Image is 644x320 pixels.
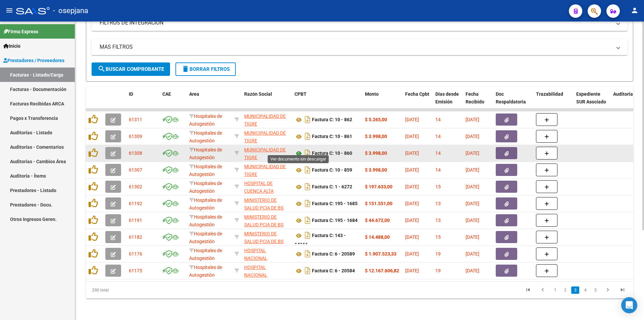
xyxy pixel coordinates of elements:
[244,214,283,235] span: MINISTERIO DE SALUD PCIA DE BS AS
[244,91,272,97] span: Razón Social
[129,117,142,122] span: 61311
[3,42,20,50] span: Inicio
[53,3,88,18] span: - osepjana
[551,286,559,294] a: 1
[181,65,190,73] mat-icon: delete
[466,117,479,122] span: [DATE]
[189,147,222,160] span: Hospitales de Autogestión
[466,218,479,223] span: [DATE]
[365,268,399,273] strong: $ 12.167.606,82
[561,286,569,294] a: 2
[244,248,280,276] span: HOSPITAL NACIONAL PROFESOR [PERSON_NAME]
[126,87,160,117] datatable-header-cell: ID
[435,167,441,173] span: 14
[189,231,222,244] span: Hospitales de Autogestión
[244,180,289,194] div: 30715080156
[244,196,289,211] div: 30626983398
[189,130,222,143] span: Hospitales de Autogestión
[493,87,533,117] datatable-header-cell: Doc Respaldatoria
[435,268,441,273] span: 19
[405,134,419,139] span: [DATE]
[5,6,13,14] mat-icon: menu
[536,286,549,294] a: go to previous page
[402,87,433,117] datatable-header-cell: Fecha Cpbt
[186,87,232,117] datatable-header-cell: Area
[312,201,358,207] strong: Factura C: 195 - 1685
[92,39,628,55] mat-expansion-panel-header: MAS FILTROS
[129,134,142,139] span: 61309
[571,286,579,294] a: 3
[435,184,441,189] span: 15
[244,113,286,127] span: MUNICIPALIDAD DE TIGRE
[365,117,387,122] strong: $ 5.265,00
[98,66,164,72] span: Buscar Comprobante
[590,284,600,296] li: page 5
[86,282,194,299] div: 290 total
[405,117,419,122] span: [DATE]
[129,201,142,206] span: 61192
[435,251,441,257] span: 19
[129,150,142,156] span: 61308
[189,113,222,127] span: Hospitales de Autogestión
[576,91,606,104] span: Expediente SUR Asociado
[435,234,441,240] span: 15
[405,251,419,257] span: [DATE]
[303,165,312,175] i: Descargar documento
[466,234,479,240] span: [DATE]
[312,184,352,190] strong: Factura C: 1 - 6272
[312,151,352,156] strong: Factura C: 10 - 860
[303,215,312,226] i: Descargar documento
[189,164,222,177] span: Hospitales de Autogestión
[405,167,419,173] span: [DATE]
[129,251,142,257] span: 61176
[303,265,312,276] i: Descargar documento
[466,150,479,156] span: [DATE]
[536,91,563,97] span: Trazabilidad
[189,214,222,227] span: Hospitales de Autogestión
[405,234,419,240] span: [DATE]
[365,134,387,139] strong: $ 3.998,00
[244,130,286,143] span: MUNICIPALIDAD DE TIGRE
[189,248,222,261] span: Hospitales de Autogestión
[129,268,142,273] span: 61175
[129,218,142,223] span: 61191
[365,184,392,189] strong: $ 197.633,00
[244,163,289,177] div: 30999284899
[100,43,611,51] mat-panel-title: MAS FILTROS
[189,265,222,278] span: Hospitales de Autogestión
[175,62,236,76] button: Borrar Filtros
[601,286,614,294] a: go to next page
[303,230,312,241] i: Descargar documento
[405,218,419,223] span: [DATE]
[610,87,642,117] datatable-header-cell: Auditoria
[362,87,402,117] datatable-header-cell: Monto
[405,150,419,156] span: [DATE]
[303,198,312,209] i: Descargar documento
[244,264,289,278] div: 30635976809
[550,284,560,296] li: page 1
[466,91,484,104] span: Fecha Recibido
[312,134,352,139] strong: Factura C: 10 - 861
[244,129,289,143] div: 30999284899
[466,201,479,206] span: [DATE]
[100,19,611,27] mat-panel-title: FILTROS DE INTEGRACION
[435,201,441,206] span: 13
[92,15,628,31] mat-expansion-panel-header: FILTROS DE INTEGRACION
[129,167,142,173] span: 61307
[162,91,171,97] span: CAE
[189,197,222,211] span: Hospitales de Autogestión
[303,181,312,192] i: Descargar documento
[303,248,312,259] i: Descargar documento
[312,252,355,257] strong: Factura C: 6 - 20589
[303,148,312,158] i: Descargar documento
[466,134,479,139] span: [DATE]
[303,114,312,125] i: Descargar documento
[631,6,639,14] mat-icon: person
[405,201,419,206] span: [DATE]
[580,284,590,296] li: page 4
[241,87,292,117] datatable-header-cell: Razón Social
[98,65,106,73] mat-icon: search
[613,91,633,97] span: Auditoria
[405,91,429,97] span: Fecha Cpbt
[365,234,390,240] strong: $ 14.488,00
